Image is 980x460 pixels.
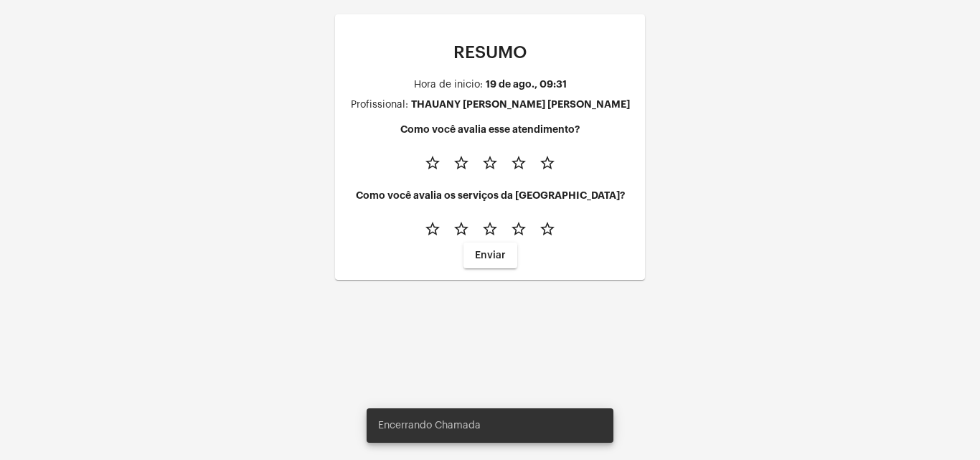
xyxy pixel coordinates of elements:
[411,99,630,110] div: THAUANY [PERSON_NAME] [PERSON_NAME]
[539,220,556,238] mat-icon: star_border
[463,243,517,268] button: Enviar
[453,220,470,238] mat-icon: star_border
[424,220,441,238] mat-icon: star_border
[351,100,408,111] div: Profissional:
[414,80,483,90] div: Hora de inicio:
[539,154,556,172] mat-icon: star_border
[481,220,499,238] mat-icon: star_border
[347,124,633,135] h4: Como você avalia esse atendimento?
[475,250,506,260] span: Enviar
[481,154,499,172] mat-icon: star_border
[347,43,633,62] p: RESUMO
[424,154,441,172] mat-icon: star_border
[378,418,481,433] span: Encerrando Chamada
[510,154,527,172] mat-icon: star_border
[453,154,470,172] mat-icon: star_border
[510,220,527,238] mat-icon: star_border
[347,190,633,201] h4: Como você avalia os serviços da [GEOGRAPHIC_DATA]?
[486,79,567,90] div: 19 de ago., 09:31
